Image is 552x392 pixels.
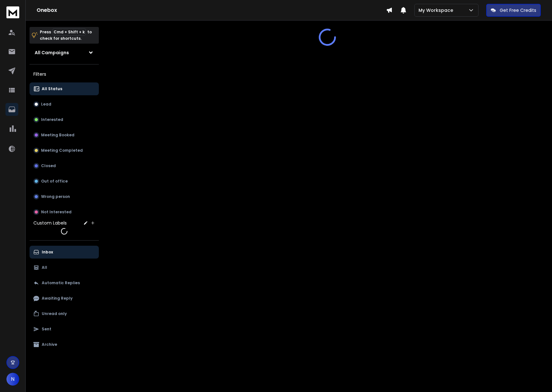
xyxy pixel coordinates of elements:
button: Interested [30,113,99,126]
p: Archive [42,342,57,347]
button: Meeting Booked [30,129,99,141]
p: Not Interested [41,209,72,215]
button: All [30,261,99,274]
button: Wrong person [30,190,99,203]
h1: Onebox [37,6,386,14]
p: Lead [41,102,51,107]
button: Automatic Replies [30,277,99,289]
p: Wrong person [41,194,70,199]
p: Press to check for shortcuts. [40,29,92,42]
p: Out of office [41,179,68,184]
button: Meeting Completed [30,144,99,157]
h1: All Campaigns [35,49,69,56]
p: Meeting Completed [41,148,83,153]
p: Closed [41,163,56,168]
p: Sent [42,327,51,332]
p: Interested [41,117,63,122]
p: Automatic Replies [42,280,80,285]
button: All Status [30,82,99,95]
button: Out of office [30,175,99,188]
h3: Filters [30,70,99,79]
img: logo [6,6,19,18]
span: Cmd + Shift + k [53,28,86,36]
p: Inbox [42,250,53,255]
button: Inbox [30,246,99,259]
button: Awaiting Reply [30,292,99,305]
p: Meeting Booked [41,132,74,138]
button: Lead [30,98,99,111]
h3: Custom Labels [33,220,67,226]
button: Archive [30,338,99,351]
button: N [6,373,19,386]
button: Unread only [30,307,99,320]
button: All Campaigns [30,46,99,59]
button: Not Interested [30,206,99,218]
p: Get Free Credits [500,7,536,13]
button: Sent [30,323,99,336]
button: Closed [30,159,99,172]
p: Awaiting Reply [42,296,73,301]
button: Get Free Credits [486,4,541,17]
p: All Status [42,86,62,91]
p: Unread only [42,311,67,316]
p: All [42,265,47,270]
p: My Workspace [418,7,456,13]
